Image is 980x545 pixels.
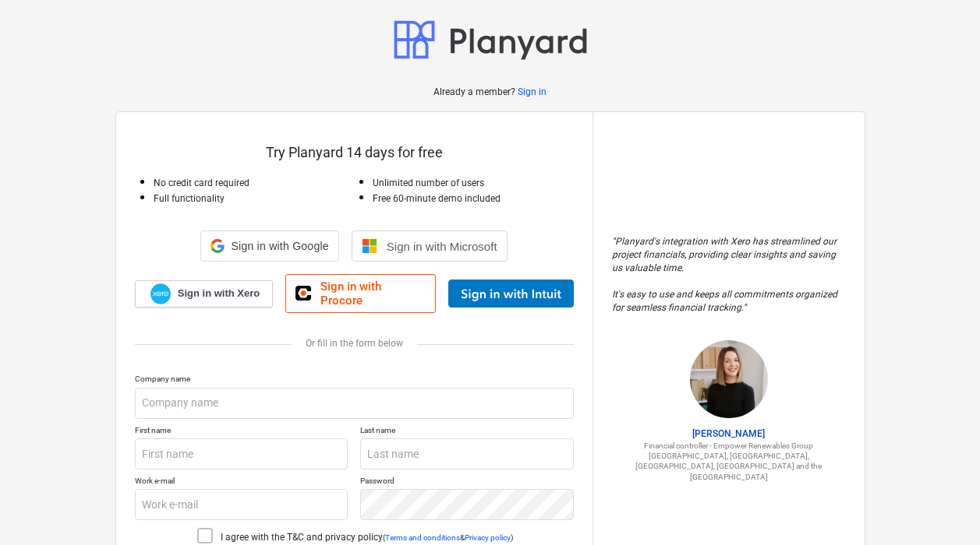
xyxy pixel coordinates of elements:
input: First name [135,438,348,469]
p: No credit card required [154,177,355,190]
p: [PERSON_NAME] [612,427,846,441]
img: Xero logo [150,283,171,304]
span: Sign in with Procore [320,280,426,308]
div: Or fill in the form below [135,338,574,349]
p: Already a member? [433,86,518,99]
p: Company name [135,374,574,387]
span: Sign in with Google [231,240,328,252]
input: Company name [135,388,574,419]
p: ( & ) [383,533,513,543]
a: Terms and conditions [385,533,460,542]
p: Try Planyard 14 days for free [135,143,574,162]
p: " Planyard's integration with Xero has streamlined our project financials, providing clear insigh... [612,235,846,315]
p: Full functionality [154,192,355,206]
input: Work e-mail [135,489,348,520]
p: Last name [360,425,574,438]
p: First name [135,425,348,438]
a: Sign in [518,86,547,99]
div: Sign in with Google [200,230,338,262]
p: Work e-mail [135,476,348,489]
img: Microsoft logo [362,238,377,254]
p: I agree with the T&C and privacy policy [221,531,383,544]
p: Free 60-minute demo included [373,192,574,206]
a: Sign in with Xero [135,280,274,308]
span: Sign in with Xero [178,287,260,301]
p: Password [360,476,574,489]
p: Financial controller - Empower Renewables Group [612,441,846,451]
p: Unlimited number of users [373,177,574,190]
span: Sign in with Microsoft [387,240,497,253]
a: Privacy policy [465,533,511,542]
input: Last name [360,438,574,469]
p: [GEOGRAPHIC_DATA], [GEOGRAPHIC_DATA], [GEOGRAPHIC_DATA], [GEOGRAPHIC_DATA] and the [GEOGRAPHIC_DATA] [612,451,846,482]
a: Sign in with Procore [285,274,435,313]
img: Sharon Brown [690,340,768,418]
